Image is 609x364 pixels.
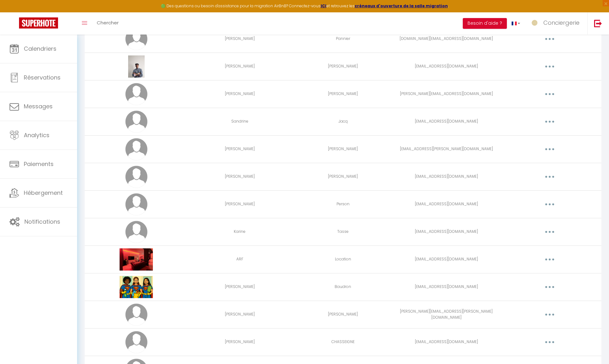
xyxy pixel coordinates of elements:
td: [PERSON_NAME] [291,301,395,328]
span: Chercher [97,19,119,26]
td: [PERSON_NAME] [188,328,291,356]
img: avatar.png [125,138,147,160]
span: Messages [24,102,53,110]
td: [PERSON_NAME] [291,80,395,108]
img: avatar.png [125,303,147,326]
img: 17503401888011.jpeg [120,248,153,271]
td: [EMAIL_ADDRESS][DOMAIN_NAME] [395,163,498,190]
td: [EMAIL_ADDRESS][DOMAIN_NAME] [395,218,498,246]
td: [PERSON_NAME] [188,135,291,163]
td: [PERSON_NAME] [188,25,291,53]
a: ICI [321,3,326,9]
a: ... Conciergerie [525,12,587,35]
button: Besoin d'aide ? [463,18,507,29]
img: avatar.png [125,221,147,243]
td: [EMAIL_ADDRESS][DOMAIN_NAME] [395,328,498,356]
td: [PERSON_NAME] [291,135,395,163]
td: [EMAIL_ADDRESS][DOMAIN_NAME] [395,246,498,273]
img: avatar.png [125,331,147,353]
button: Ouvrir le widget de chat LiveChat [5,3,24,22]
td: [EMAIL_ADDRESS][DOMAIN_NAME] [395,190,498,218]
td: [EMAIL_ADDRESS][PERSON_NAME][DOMAIN_NAME] [395,135,498,163]
img: avatar.png [125,28,147,50]
td: Pannier [291,25,395,53]
td: [PERSON_NAME] [188,273,291,301]
td: [PERSON_NAME][EMAIL_ADDRESS][DOMAIN_NAME] [395,80,498,108]
td: Location [291,246,395,273]
td: [EMAIL_ADDRESS][DOMAIN_NAME] [395,53,498,80]
td: Karine [188,218,291,246]
a: Chercher [92,12,123,35]
td: [PERSON_NAME] [291,53,395,80]
img: avatar.png [125,193,147,215]
td: CHASSEIGNE [291,328,395,356]
td: Baudron [291,273,395,301]
img: avatar.png [125,166,147,188]
td: [PERSON_NAME][EMAIL_ADDRESS][PERSON_NAME][DOMAIN_NAME] [395,301,498,328]
span: Hébergement [24,189,63,197]
td: [PERSON_NAME] [291,163,395,190]
img: avatar.png [125,111,147,133]
td: [PERSON_NAME] [188,301,291,328]
td: ARF [188,246,291,273]
img: avatar.png [125,83,147,105]
img: logout [594,19,602,27]
td: [PERSON_NAME] [188,80,291,108]
td: [EMAIL_ADDRESS][DOMAIN_NAME] [395,108,498,135]
span: Calendriers [24,45,56,53]
td: Person [291,190,395,218]
span: Notifications [24,218,60,226]
td: [PERSON_NAME] [188,163,291,190]
img: Super Booking [19,17,58,29]
img: ... [530,18,539,28]
td: [EMAIL_ADDRESS][DOMAIN_NAME] [395,273,498,301]
td: Sandrine [188,108,291,135]
span: Réservations [24,73,61,81]
td: [PERSON_NAME] [188,53,291,80]
span: Analytics [24,131,49,139]
span: Conciergerie [543,19,580,27]
a: créneaux d'ouverture de la salle migration [355,3,448,9]
img: 17344507576283.jpg [128,55,145,78]
td: Tasse [291,218,395,246]
img: 17519602927638.png [120,276,153,298]
td: [DOMAIN_NAME][EMAIL_ADDRESS][DOMAIN_NAME] [395,25,498,53]
span: Paiements [24,160,54,168]
td: Jacq [291,108,395,135]
td: [PERSON_NAME] [188,190,291,218]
